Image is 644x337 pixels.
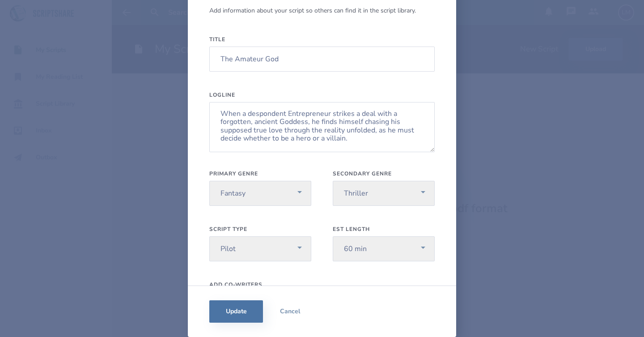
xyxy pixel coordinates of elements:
[209,226,311,233] label: Script Type
[263,300,317,323] button: Cancel
[209,102,435,152] textarea: When a despondent Entrepreneur strikes a deal with a forgotten, ancient Goddess, he finds himself...
[209,300,263,323] button: Update
[333,170,435,177] label: Secondary Genre
[209,7,416,14] p: Add information about your script so others can find it in the script library.
[209,91,435,98] label: Logline
[209,170,311,177] label: Primary Genre
[209,36,435,43] label: Title
[209,281,435,288] label: Add Co-Writers
[333,226,435,233] label: Est Length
